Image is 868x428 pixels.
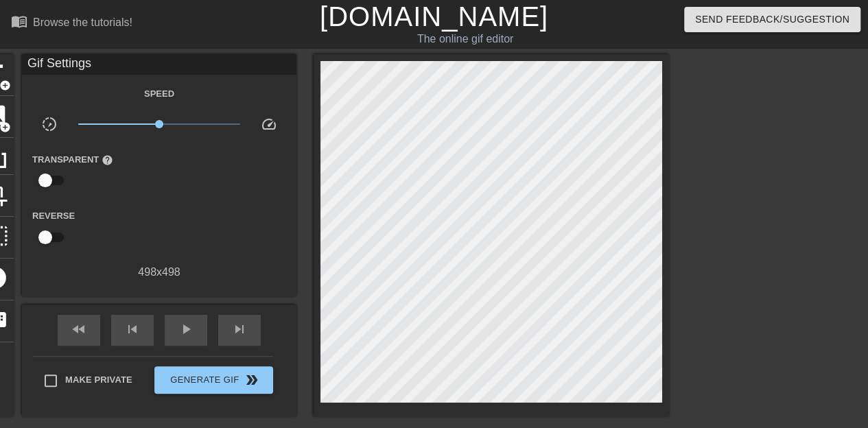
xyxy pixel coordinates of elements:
[11,13,27,29] span: menu_book
[124,321,141,337] span: skip_previous
[144,87,174,101] label: Speed
[102,154,113,166] span: help
[71,321,87,337] span: fast_rewind
[32,153,113,167] label: Transparent
[244,372,260,388] span: double_arrow
[231,321,248,337] span: skip_next
[296,31,635,47] div: The online gif editor
[33,16,132,28] div: Browse the tutorials!
[154,366,273,394] button: Generate Gif
[261,116,277,132] span: speed
[178,321,194,337] span: play_arrow
[160,372,268,388] span: Generate Gif
[65,373,132,387] span: Make Private
[695,11,849,28] span: Send Feedback/Suggestion
[41,116,58,132] span: slow_motion_video
[320,1,548,32] a: [DOMAIN_NAME]
[22,54,296,75] div: Gif Settings
[22,264,296,281] div: 498 x 498
[684,7,860,32] button: Send Feedback/Suggestion
[32,209,75,223] label: Reverse
[11,13,132,34] a: Browse the tutorials!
